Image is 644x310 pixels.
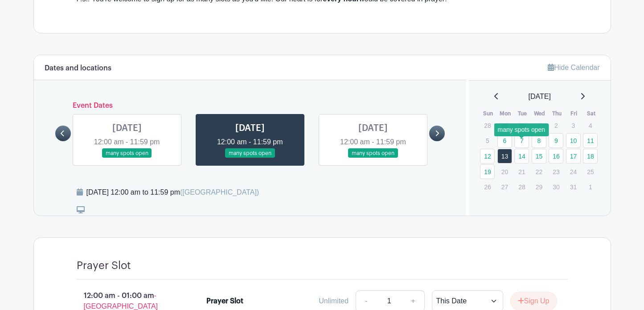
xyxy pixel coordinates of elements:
[480,149,495,163] a: 12
[480,134,495,147] p: 5
[566,133,581,148] a: 10
[86,187,259,198] div: [DATE] 12:00 am to 11:59 pm
[532,180,546,194] p: 29
[583,133,598,148] a: 11
[583,180,598,194] p: 1
[549,118,563,132] p: 2
[531,109,549,118] th: Wed
[514,109,531,118] th: Tue
[480,164,495,179] a: 19
[548,109,566,118] th: Thu
[566,165,581,179] p: 24
[566,118,581,132] p: 3
[480,109,497,118] th: Sun
[549,165,563,179] p: 23
[497,180,512,194] p: 27
[566,180,581,194] p: 31
[71,102,430,110] h6: Event Dates
[532,149,546,163] a: 15
[514,165,529,179] p: 21
[532,118,546,132] p: 1
[532,133,546,148] a: 8
[497,118,512,132] p: 29
[583,165,598,179] p: 25
[549,180,563,194] p: 30
[549,133,563,148] a: 9
[583,149,598,163] a: 18
[549,149,563,163] a: 16
[497,149,512,163] a: 13
[497,133,512,148] a: 6
[494,123,549,136] div: many spots open
[583,118,598,132] p: 4
[532,165,546,179] p: 22
[206,296,243,306] div: Prayer Slot
[480,118,495,132] p: 28
[566,149,581,163] a: 17
[497,165,512,179] p: 20
[566,109,583,118] th: Fri
[514,118,529,132] p: 30
[529,91,551,102] span: [DATE]
[514,133,529,148] a: 7
[180,188,259,196] span: ([GEOGRAPHIC_DATA])
[319,296,349,306] div: Unlimited
[548,64,599,71] a: Hide Calendar
[77,259,131,272] h4: Prayer Slot
[480,180,495,194] p: 26
[514,180,529,194] p: 28
[497,109,514,118] th: Mon
[514,149,529,163] a: 14
[45,64,111,73] h6: Dates and locations
[582,109,600,118] th: Sat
